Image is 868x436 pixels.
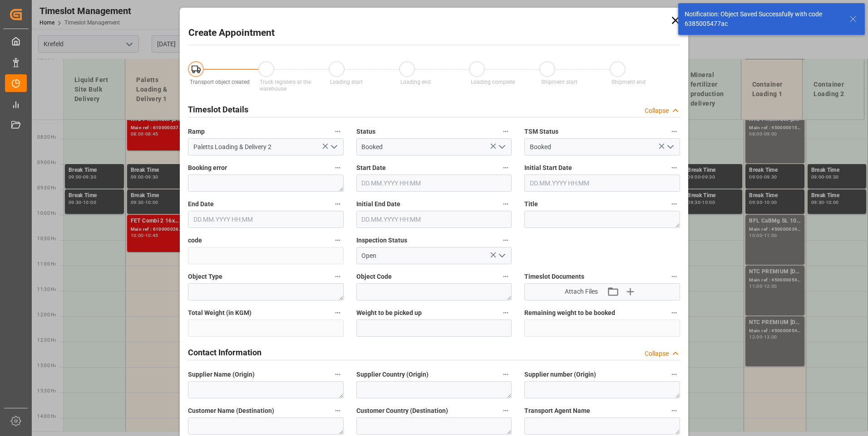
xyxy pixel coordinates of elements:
[356,199,400,209] span: Initial End Date
[495,249,508,263] button: open menu
[188,127,205,136] span: Ramp
[685,10,841,29] div: Notification: Object Saved Successfully with code 6385005477ac
[356,370,429,379] span: Supplier Country (Origin)
[500,126,512,137] button: Status
[495,140,508,154] button: open menu
[188,346,261,358] h2: Contact Information
[188,236,202,245] span: code
[356,272,392,281] span: Object Code
[326,140,340,154] button: open menu
[188,103,248,116] h2: Timeslot Details
[356,406,448,416] span: Customer Country (Destination)
[188,370,255,379] span: Supplier Name (Origin)
[190,79,250,85] span: Transport object created
[260,79,311,92] span: Truck registers at the warehouse
[524,272,584,281] span: Timeslot Documents
[524,406,590,416] span: Transport Agent Name
[668,368,680,380] button: Supplier number (Origin)
[188,308,252,318] span: Total Weight (in KGM)
[188,211,344,228] input: DD.MM.YYYY HH:MM
[500,405,512,417] button: Customer Country (Destination)
[663,140,676,154] button: open menu
[188,406,274,416] span: Customer Name (Destination)
[500,234,512,246] button: Inspection Status
[500,271,512,282] button: Object Code
[332,198,344,210] button: End Date
[356,163,386,173] span: Start Date
[524,174,680,192] input: DD.MM.YYYY HH:MM
[500,307,512,319] button: Weight to be picked up
[612,79,646,85] span: Shipment end
[332,405,344,417] button: Customer Name (Destination)
[356,236,407,245] span: Inspection Status
[188,272,222,281] span: Object Type
[524,163,572,173] span: Initial Start Date
[524,308,615,318] span: Remaining weight to be booked
[668,162,680,174] button: Initial Start Date
[500,198,512,210] button: Initial End Date
[524,127,558,136] span: TSM Status
[645,106,669,116] div: Collapse
[541,79,577,85] span: Shipment start
[188,199,214,209] span: End Date
[524,370,596,379] span: Supplier number (Origin)
[668,271,680,282] button: Timeslot Documents
[471,79,515,85] span: Loading complete
[668,198,680,210] button: Title
[330,79,363,85] span: Loading start
[188,163,227,173] span: Booking error
[500,368,512,380] button: Supplier Country (Origin)
[645,349,669,358] div: Collapse
[356,127,375,136] span: Status
[524,199,538,209] span: Title
[356,174,512,192] input: DD.MM.YYYY HH:MM
[668,405,680,417] button: Transport Agent Name
[332,307,344,319] button: Total Weight (in KGM)
[332,368,344,380] button: Supplier Name (Origin)
[356,211,512,228] input: DD.MM.YYYY HH:MM
[332,234,344,246] button: code
[565,287,598,296] span: Attach Files
[188,138,344,155] input: Type to search/select
[356,138,512,155] input: Type to search/select
[668,307,680,319] button: Remaining weight to be booked
[188,26,275,40] h2: Create Appointment
[356,308,422,318] span: Weight to be picked up
[332,162,344,174] button: Booking error
[500,162,512,174] button: Start Date
[332,126,344,137] button: Ramp
[332,271,344,282] button: Object Type
[400,79,431,85] span: Loading end
[668,126,680,137] button: TSM Status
